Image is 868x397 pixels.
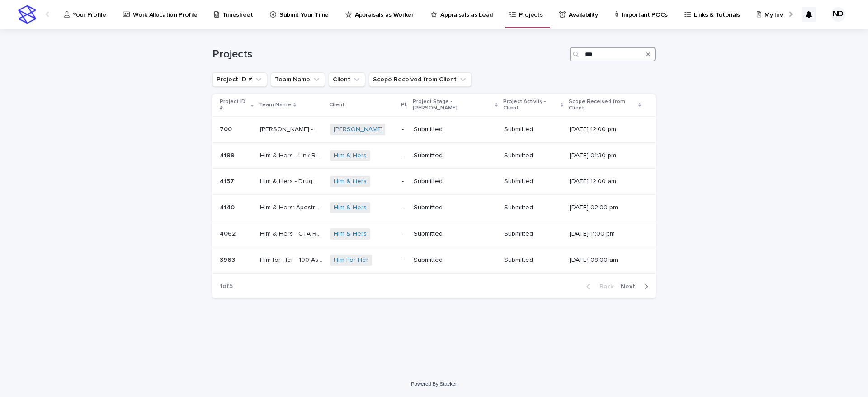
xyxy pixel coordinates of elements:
p: Him & Hers - Link Replacing [260,150,325,160]
p: 700 [220,124,234,133]
p: Submitted [504,256,562,264]
p: Him for Her - 100 Asian American and Pacific Islander Board Members [260,255,325,264]
p: [DATE] 12:00 am [570,178,634,185]
p: - [402,178,406,185]
p: [DATE] 11:00 pm [570,230,634,238]
p: Submitted [504,230,562,238]
p: [DATE] 01:30 pm [570,152,634,160]
p: John Kao - Mailchimp List and Editorial Calendar [260,124,325,133]
a: Him & Hers [334,178,367,185]
p: - [402,230,406,238]
p: [DATE] 08:00 am [570,256,634,264]
p: Team Name [259,100,291,110]
p: Submitted [504,204,562,212]
p: Him & Hers - Drug Comparison Project [260,176,325,185]
p: Submitted [414,152,478,160]
p: Project Stage - [PERSON_NAME] [413,97,493,113]
h1: Projects [212,48,566,61]
p: - [402,204,406,212]
p: 4140 [220,202,236,212]
span: Back [594,284,613,290]
span: Next [621,284,641,290]
p: Submitted [414,230,478,238]
p: 4062 [220,228,237,238]
tr: 41404140 Him & Hers: Apostrophe Contentful Blog UpdatesHim & Hers: Apostrophe Contentful Blog Upd... [212,195,656,221]
p: 4189 [220,150,236,160]
p: Submitted [414,126,478,133]
div: ND [831,7,845,22]
p: Submitted [414,178,478,185]
p: Submitted [504,178,562,185]
p: Project ID # [220,97,249,113]
p: - [402,126,406,133]
a: Him & Hers [334,152,367,160]
p: Client [329,100,344,110]
p: 4157 [220,176,236,185]
p: [DATE] 02:00 pm [570,204,634,212]
p: Project Activity - Client [503,97,558,113]
a: Powered By Stacker [411,381,457,387]
p: - [402,256,406,264]
button: Project ID # [212,72,267,87]
p: Him & Hers: Apostrophe Contentful Blog Updates [260,202,325,212]
p: [DATE] 12:00 pm [570,126,634,133]
button: Team Name [271,72,325,87]
tr: 41894189 Him & Hers - Link ReplacingHim & Hers - Link Replacing Him & Hers -SubmittedSubmitted[DA... [212,142,656,169]
p: Submitted [504,126,562,133]
a: Him & Hers [334,204,367,212]
button: Scope Received from Client [369,72,472,87]
tr: 40624062 Him & Hers - CTA RemovalHim & Hers - CTA Removal Him & Hers -SubmittedSubmitted[DATE] 11... [212,221,656,247]
p: Scope Received from Client [569,97,636,113]
img: stacker-logo-s-only.png [18,5,36,24]
button: Back [579,283,617,291]
p: Submitted [414,256,478,264]
tr: 700700 [PERSON_NAME] - Mailchimp List and Editorial Calendar[PERSON_NAME] - Mailchimp List and Ed... [212,116,656,142]
p: 3963 [220,255,237,264]
input: Search [570,47,656,61]
p: 1 of 5 [212,275,240,298]
p: - [402,152,406,160]
a: Him & Hers [334,230,367,238]
button: Next [617,283,656,291]
a: [PERSON_NAME] [334,126,383,133]
button: Client [329,72,365,87]
a: Him For Her [334,256,368,264]
p: PL [401,100,407,110]
p: Him & Hers - CTA Removal [260,228,325,238]
tr: 39633963 Him for Her - 100 Asian American and Pacific Islander Board MembersHim for Her - 100 Asi... [212,247,656,273]
p: Submitted [414,204,478,212]
tr: 41574157 Him & Hers - Drug Comparison ProjectHim & Hers - Drug Comparison Project Him & Hers -Sub... [212,169,656,195]
p: Submitted [504,152,562,160]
